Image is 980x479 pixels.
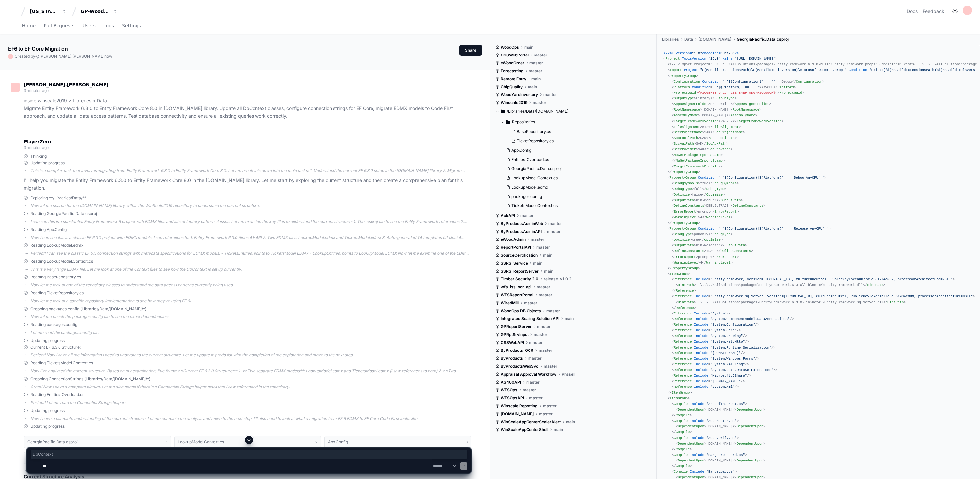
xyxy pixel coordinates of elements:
span: TargetFrameworkVersion [737,119,782,123]
span: PropertyGroup [672,266,698,270]
span: Reading App.Config [30,227,67,232]
span: OutputType [674,96,694,100]
span: HintPath [867,283,883,287]
span: </ > [702,142,728,146]
button: GeorgiaPacific.Data.csproj1 [24,436,171,448]
span: TargetFrameworkProfile [674,165,719,168]
span: < > [672,119,721,123]
span: Reference [674,312,692,315]
span: </ > [668,221,700,225]
span: Import [670,68,682,72]
span: DefineConstants [674,204,704,208]
span: < = > [672,277,955,281]
div: Now let me look at a specific repository implementation to see how they're using EF 6: [30,298,471,304]
span: Include [694,277,708,281]
span: Forecasting [501,68,524,74]
span: ByProductsAdminAPI [501,229,542,234]
div: Now let me look at one of the repository classes to understand the data access patterns currently... [30,282,471,288]
span: NuGetPackageImportStamp [674,153,721,157]
span: release-v1.0.2 [544,276,571,282]
span: PropertyGroup [672,170,698,174]
span: @ [35,54,39,59]
span: </ > [729,204,765,208]
span: < > [672,238,692,242]
span: </ > [729,108,762,112]
span: ChipQuality [501,84,523,90]
span: SSRS_ReportServer [501,269,539,274]
span: master [548,221,562,226]
span: DefineConstants [721,249,751,253]
span: master [547,229,561,234]
span: "15.0" [708,57,721,61]
span: </ > [672,159,725,163]
span: Libraries [662,37,679,42]
span: WoodOps DB Objects [501,308,541,313]
button: Share [459,45,482,56]
button: BaseRepository.cs [509,127,648,136]
span: </ > [883,300,906,304]
span: xmlns [723,57,733,61]
span: </ > [704,147,733,151]
span: < > [672,96,696,100]
span: < > [672,261,700,265]
span: Condition [698,176,716,180]
span: < > [672,181,700,185]
span: HintPath [678,283,694,287]
span: "System" [710,312,726,315]
span: SourceCertification [501,253,538,258]
span: WarningLevel [674,261,698,265]
span: PropertyGroup [672,221,698,225]
span: Integrated Scaling Solution API [501,316,559,321]
span: main [524,45,533,50]
span: < = > [668,176,827,180]
span: < > [672,198,696,202]
span: Optimize [674,193,690,197]
span: Reference [674,317,692,321]
span: </ > [733,119,784,123]
span: Pull Requests [44,24,74,28]
span: main [528,84,537,90]
span: TicketsModel.Context.cs [511,203,558,208]
span: ErrorReport [714,255,737,259]
span: master [524,300,537,306]
span: GeorgiaPacific.Data.csproj [511,166,562,171]
span: Settings [122,24,141,28]
span: packages.config [511,194,542,199]
span: Optimize [706,193,723,197]
span: now [104,54,112,59]
span: PropertyGroup [670,227,696,231]
span: </ > [721,243,747,247]
a: Pull Requests [44,18,74,34]
span: < > [676,300,696,304]
span: Exploring **/Libraries/Data/** [30,195,86,201]
span: PlayerZero [24,140,51,144]
span: Reading BaseRepository.cs [30,275,81,280]
span: OutputPath [674,243,694,247]
span: "utf-8" [721,51,735,55]
span: Repositories [512,119,535,125]
span: < = > [672,85,761,89]
span: SccProvider [708,147,731,151]
span: < > [672,130,704,134]
span: DebugType [712,232,730,236]
span: AppDesignerFolder [674,102,708,106]
span: </ > [708,232,733,236]
span: PropertyGroup [670,74,696,78]
span: SccAuxPath [674,142,694,146]
span: </ > [702,215,732,219]
span: </ > [668,266,700,270]
span: App.Config [511,148,531,153]
span: RootNamespace [674,108,700,112]
button: LookupModel.Context.cs [503,173,648,183]
span: Condition [698,227,716,231]
span: </ > [710,210,739,214]
span: Reference [674,294,692,298]
span: Thinking [30,154,47,159]
span: Grepping packages.config (Libraries/Data/[DOMAIN_NAME]/*) [30,306,146,312]
span: < > [668,74,698,78]
span: </ > [792,80,825,84]
svg: Directory [501,107,505,115]
span: < > [672,204,706,208]
span: ItemGroup [670,272,688,276]
span: AssemblyName [674,113,698,117]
